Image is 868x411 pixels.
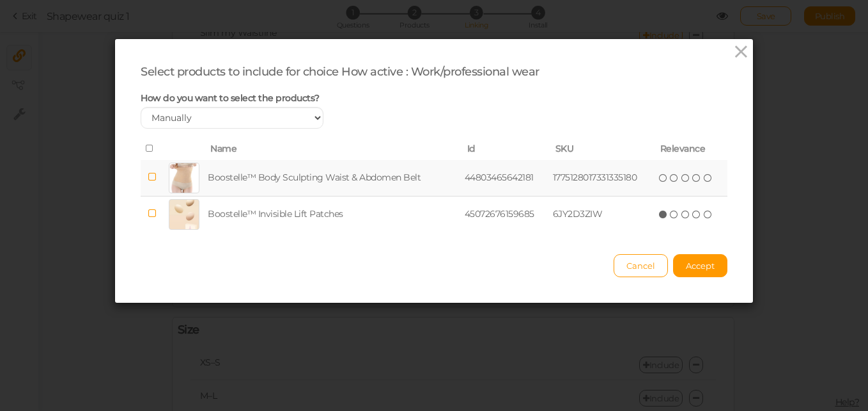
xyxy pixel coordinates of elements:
button: Accept [673,254,727,277]
th: SKU [550,138,655,160]
i: one [659,210,668,219]
button: Cancel [614,254,668,277]
span: Id [467,143,476,154]
td: 45072676159685 [462,196,550,232]
td: Boostelle™ Body Sculpting Waist & Abdomen Belt [205,160,462,197]
i: three [681,173,690,182]
tr: Boostelle™ Body Sculpting Waist & Abdomen Belt 44803465642181 1775128017331335180 [141,160,727,197]
i: four [692,173,701,182]
span: Accept [686,261,715,271]
span: How do you want to select the products? [141,92,320,104]
tr: Boostelle™ Invisible Lift Patches 45072676159685 6JY2D3ZIW [141,196,727,232]
td: Boostelle™ Invisible Lift Patches [205,196,462,232]
span: Name [210,143,236,154]
i: three [681,210,690,219]
i: five [704,210,713,219]
td: 44803465642181 [462,160,550,197]
i: two [670,210,679,219]
i: one [659,173,668,182]
td: 6JY2D3ZIW [550,196,655,232]
i: two [670,173,679,182]
div: Select products to include for choice How active : Work/professional wear [141,65,727,79]
i: four [692,210,701,219]
td: 1775128017331335180 [550,160,655,197]
span: Cancel [626,261,655,271]
i: five [704,173,713,182]
th: Relevance [655,138,727,160]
